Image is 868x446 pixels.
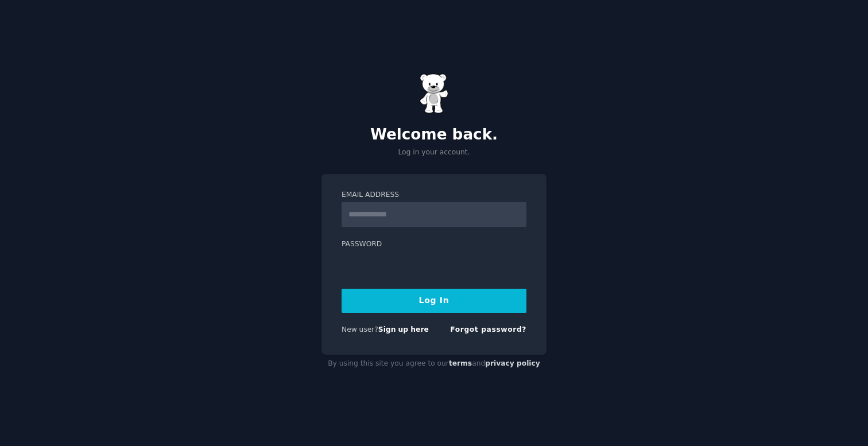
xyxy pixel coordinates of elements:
[420,73,448,114] img: Gummy Bear
[485,359,540,367] a: privacy policy
[342,289,526,313] button: Log In
[342,239,526,250] label: Password
[342,190,526,200] label: Email Address
[321,355,547,373] div: By using this site you agree to our and
[449,359,472,367] a: terms
[450,325,526,333] a: Forgot password?
[321,148,547,158] p: Log in your account.
[321,126,547,144] h2: Welcome back.
[378,325,429,333] a: Sign up here
[342,325,378,333] span: New user?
